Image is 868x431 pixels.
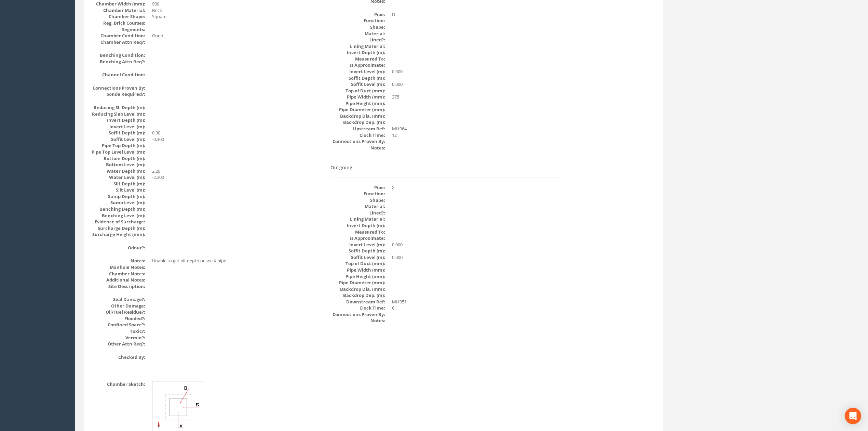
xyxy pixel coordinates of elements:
dt: Water Level (m): [91,174,145,181]
dt: Notes: [91,258,145,264]
dt: Water Depth (m): [91,168,145,174]
dt: Soffit Depth (m): [91,130,145,136]
dt: Backdrop Dia. (mm): [330,286,385,292]
dt: Pipe Diameter (mm): [330,279,385,286]
dt: Pipe Top Depth (m): [91,142,145,149]
dt: Bottom Depth (m): [91,155,145,162]
dt: Benching Depth (m): [91,206,145,212]
dt: Chamber Sketch: [91,381,145,388]
dt: Connections Proven By: [330,138,385,145]
dt: Invert Depth (m): [330,49,385,56]
dd: 12 [392,132,560,139]
dd: 0.000 [392,68,560,75]
dt: Silt Depth (m): [91,181,145,187]
dt: Reducing Slab Level (m): [91,111,145,117]
dt: Surcharge Depth (m): [91,225,145,232]
dt: Function: [330,17,385,24]
dt: Silt Level (m): [91,187,145,193]
dt: Other Damage: [91,303,145,309]
dd: -2.200 [152,174,320,181]
dt: Soffit Level (m): [330,81,385,88]
dt: Odour?: [91,245,145,251]
dt: Chamber Notes: [91,271,145,277]
dt: Pipe Top Level Level (m): [91,149,145,155]
dd: -0.300 [152,136,320,143]
dd: X [392,184,560,191]
dt: Notes: [330,317,385,324]
dd: D [392,11,560,18]
dt: Benching Level (m): [91,212,145,219]
dt: Invert Depth (m): [330,222,385,229]
dt: Pipe: [330,11,385,18]
dt: Benching Attn Req?: [91,58,145,65]
dt: Soffit Level (m): [330,254,385,261]
dt: Top of Duct (mm): [330,260,385,267]
dt: Backdrop Dep. (m): [330,119,385,126]
dd: 0.000 [392,81,560,88]
dt: Upstream Ref: [330,126,385,132]
dd: 0.000 [392,254,560,261]
dt: Seal Damage?: [91,296,145,303]
dt: Soffit Level (m): [91,136,145,143]
dd: Square [152,13,320,20]
dt: Invert Depth (m): [91,117,145,123]
dt: Manhole Notes: [91,264,145,271]
dt: Checked By: [91,354,145,361]
dt: Clock Time: [330,305,385,311]
h4: Outgoing [330,165,560,170]
dt: Backdrop Dep. (m): [330,292,385,299]
dt: Sump Depth (m): [91,193,145,200]
dt: Is Approximate: [330,235,385,241]
dd: Brick [152,7,320,14]
dt: Bottom Level (m): [91,161,145,168]
dt: Chamber Shape: [91,13,145,20]
dt: Soffit Depth (m): [330,248,385,254]
dt: Shape: [330,197,385,204]
dt: Connections Proven By: [91,85,145,91]
dt: Flooded?: [91,315,145,322]
dt: Soffit Depth (m): [330,75,385,81]
dt: Function: [330,191,385,197]
dd: 900 [152,1,320,7]
dt: Lining Material: [330,43,385,50]
dt: Site Description: [91,283,145,290]
dt: Top of Duct (mm): [330,88,385,94]
dt: Lined?: [330,210,385,216]
dd: MH051 [392,299,560,305]
dt: Notes: [330,145,385,151]
dd: 2.20 [152,168,320,174]
dd: 375 [392,94,560,100]
dt: Pipe Width (mm): [330,94,385,100]
dt: Pipe: [330,184,385,191]
dt: Pipe Height (mm): [330,100,385,107]
dt: Evidence of Surcharge: [91,219,145,225]
dt: Measured To: [330,229,385,235]
dt: Pipe Height (mm): [330,273,385,280]
dd: 0.30 [152,130,320,136]
dt: Confined Space?: [91,322,145,328]
dt: Sump Level (m): [91,199,145,206]
div: Open Intercom Messenger [845,408,861,424]
dt: Invert Level (m): [91,123,145,130]
dt: Lining Material: [330,216,385,222]
dt: Pipe Width (mm): [330,267,385,273]
dd: Unable to get pit depth or see X pipe. [152,258,320,264]
dt: Channel Condition: [91,71,145,78]
dt: Pipe Diameter (mm): [330,106,385,113]
dd: 6 [392,305,560,311]
dt: Chamber Condition: [91,32,145,39]
dt: Invert Level (m): [330,241,385,248]
dt: Lined?: [330,37,385,43]
dt: Chamber Material: [91,7,145,14]
dt: Oil/Fuel Residue?: [91,309,145,315]
dd: 0.000 [392,241,560,248]
dt: Toxic?: [91,328,145,335]
dt: Additional Notes: [91,277,145,283]
dt: Shape: [330,24,385,30]
dt: Is Approximate: [330,62,385,68]
dd: Good [152,32,320,39]
dt: Vermin?: [91,335,145,341]
dt: Downstream Ref: [330,299,385,305]
dt: Measured To: [330,56,385,62]
dt: Invert Level (m): [330,68,385,75]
